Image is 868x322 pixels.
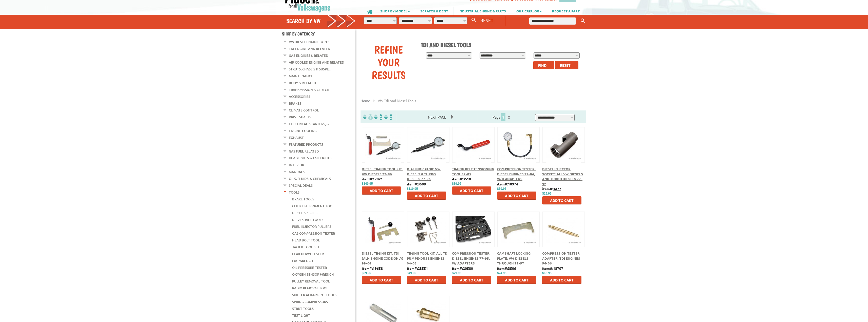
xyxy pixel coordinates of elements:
[533,61,554,69] button: Find
[507,115,511,119] a: 2
[542,266,563,271] b: item#:
[542,251,580,265] span: Compression Tester Adapter: TDI engines 96-06
[452,167,494,176] a: Timing Belt Tensioning Tool 82-05
[289,189,299,196] a: Tools
[373,177,383,181] u: 17821
[478,113,526,121] div: Page
[289,107,319,113] a: Climate Control
[463,177,471,181] u: 3518
[550,198,574,203] span: Add to Cart
[292,278,330,285] a: Pulley Removal Tool
[289,121,331,127] a: Electrical, Starters, &...
[497,276,536,284] button: Add to Cart
[292,298,328,305] a: Spring Compressors
[292,312,310,319] a: Test Light
[497,182,518,186] b: item#:
[362,167,403,176] a: Diesel Timing Tool Kit: VW Diesels 77-96
[362,271,371,275] span: $59.95
[292,285,328,291] a: Radio Removal Tool
[289,59,344,66] a: Air Cooled Engine and Related
[362,266,383,271] b: item#:
[555,61,578,69] button: Reset
[415,7,453,15] a: SCRATCH & DENT
[289,127,317,134] a: Engine Cooling
[579,17,587,25] button: Keyword Search
[497,192,536,200] button: Add to Cart
[289,148,319,155] a: Gas Fuel Related
[418,182,426,186] u: 3508
[370,278,393,282] span: Add to Cart
[542,276,581,284] button: Add to Cart
[362,186,401,195] button: Add to Cart
[538,63,546,67] span: Find
[361,98,370,103] span: Home
[407,266,428,271] b: item#:
[289,80,316,86] a: Body & Related
[289,134,304,141] a: Exhaust
[375,7,415,15] a: SHOP BY MODEL
[497,271,506,275] span: $24.95
[289,93,310,100] a: Accessories
[542,196,581,204] button: Add to Cart
[289,162,304,168] a: Interior
[289,52,328,59] a: Gas Engines & Related
[421,41,582,49] h1: TDI and Diesel Tools
[292,203,334,209] a: Clutch Alignment Tool
[480,17,493,23] span: RESET
[452,186,491,195] button: Add to Cart
[373,266,383,271] u: 19658
[289,155,331,161] a: Headlights & Tail Lights
[289,45,330,52] a: TDI Engine and Related
[418,266,428,271] u: 23551
[542,167,583,186] a: Diesel Injector Socket: All VW Diesels and Turbo Diesels 77-92
[292,264,327,271] a: Oil Pressure Tester
[511,7,547,15] a: OUR CATALOG
[497,251,531,265] a: Camshaft Locking Plate: VW Diesels through 77-97
[286,17,356,25] h4: Search by VW
[292,230,335,237] a: Gas Compression Tester
[364,43,413,81] div: Refine Your Results
[415,193,438,198] span: Add to Cart
[289,141,323,148] a: Featured Products
[407,276,446,284] button: Add to Cart
[292,223,331,230] a: Fuel Injector Pullers
[373,114,383,120] img: Sort by Headline
[478,16,495,24] button: RESET
[289,100,301,107] a: Brakes
[423,113,451,121] span: Next Page
[378,98,416,103] span: VW tdi and diesel tools
[407,167,441,181] a: Dial Indicator: VW Diesels & Turbo Diesels 77-96
[407,192,446,200] button: Add to Cart
[362,177,383,181] b: item#:
[542,186,561,191] b: item#:
[423,115,451,119] a: Next Page
[292,271,334,278] a: Oxygen Sensor Wrench
[292,257,313,264] a: Lug Wrench
[407,182,426,186] b: item#:
[362,251,403,265] a: Diesel Timing Kit: TDI (ALH Engine Code Only) 99-04
[289,182,313,189] a: Special Deals
[547,7,585,15] a: REQUEST A PART
[407,271,416,275] span: $49.95
[497,187,506,191] span: $59.95
[452,266,473,271] b: item#:
[289,175,331,182] a: Oils, Fluids, & Chemicals
[508,182,518,186] u: 18974
[452,276,491,284] button: Add to Cart
[553,186,561,191] u: 3477
[542,271,552,275] span: $18.95
[452,251,490,265] a: Compression Tester: Diesel engines 77-95, w/ Adapters
[292,305,314,312] a: Strut Tools
[505,193,529,198] span: Add to Cart
[289,66,331,72] a: Struts, Chassis & Suspe...
[383,114,393,120] img: Sort by Sales Rank
[292,210,317,216] a: Diesel Specific
[289,168,305,175] a: Manuals
[292,292,336,298] a: Shifter Alignment Tools
[289,114,311,120] a: Drive Shafts
[407,187,418,191] span: $119.95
